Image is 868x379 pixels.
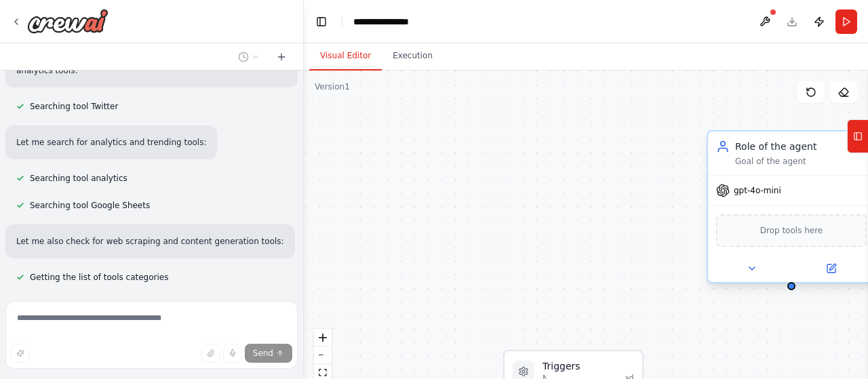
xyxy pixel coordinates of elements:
[223,344,242,363] button: Click to speak your automation idea
[309,42,382,71] button: Visual Editor
[16,136,206,148] p: Let me search for analytics and trending tools:
[16,235,284,247] p: Let me also check for web scraping and content generation tools:
[30,173,127,184] span: Searching tool analytics
[760,224,823,237] span: Drop tools here
[27,9,108,33] img: Logo
[734,185,781,196] span: gpt-4o-mini
[314,329,332,346] button: zoom in
[735,156,867,167] div: Goal of the agent
[735,140,867,153] div: Role of the agent
[271,49,292,65] button: Start a new chat
[315,81,350,92] div: Version 1
[314,346,332,364] button: zoom out
[353,15,421,28] nav: breadcrumb
[312,12,331,31] button: Hide left sidebar
[30,272,168,283] span: Getting the list of tools categories
[201,344,220,363] button: Upload files
[233,49,265,65] button: Switch to previous chat
[382,42,443,71] button: Execution
[245,344,292,363] button: Send
[11,344,30,363] button: Improve this prompt
[30,200,150,211] span: Searching tool Google Sheets
[30,101,118,112] span: Searching tool Twitter
[253,348,273,359] span: Send
[542,359,634,373] h3: Triggers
